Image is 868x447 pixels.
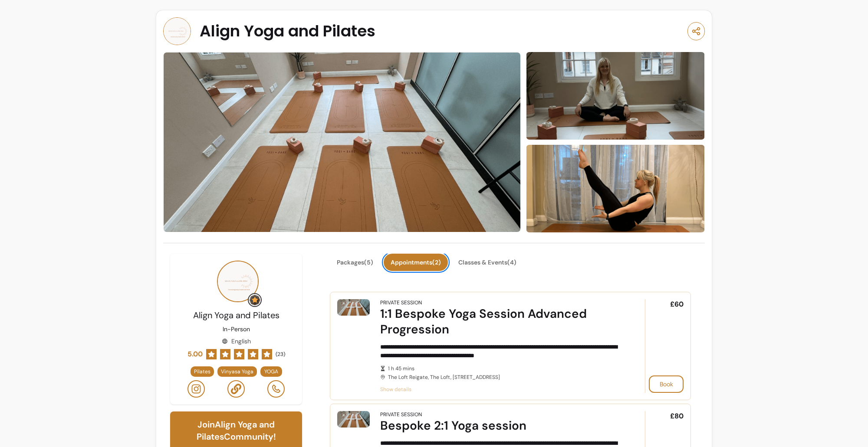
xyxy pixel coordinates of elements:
span: YOGA [264,368,278,375]
span: ( 23 ) [276,351,285,358]
span: Show details [380,386,621,393]
div: English [222,337,251,346]
div: Bespoke 2:1 Yoga session [380,418,621,434]
img: Provider image [217,261,259,302]
span: Align Yoga and Pilates [193,310,279,321]
span: 1 h 45 mins [388,365,621,372]
img: 1:1 Bespoke Yoga Session Advanced Progression [337,299,370,316]
span: Vinyasa Yoga [221,368,253,375]
img: Grow [250,295,260,305]
div: The Loft Reigate, The Loft, [STREET_ADDRESS] [380,365,621,381]
button: Packages(5) [330,254,380,271]
div: Private Session [380,411,422,418]
span: Pilates [194,368,210,375]
span: £60 [670,299,684,310]
img: Bespoke 2:1 Yoga session [337,411,370,427]
button: Appointments(2) [384,254,448,271]
img: image-1 [526,51,705,140]
p: In-Person [223,325,250,333]
img: image-0 [163,52,521,232]
h6: Join Align Yoga and Pilates Community! [177,418,295,443]
div: Private Session [380,299,422,306]
span: £80 [670,411,684,421]
img: Provider image [163,17,191,45]
button: Book [649,375,684,393]
span: Align Yoga and Pilates [200,23,375,40]
button: Classes & Events(4) [451,254,523,271]
div: 1:1 Bespoke Yoga Session Advanced Progression [380,306,621,337]
span: 5.00 [187,349,203,359]
img: image-2 [526,144,705,233]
